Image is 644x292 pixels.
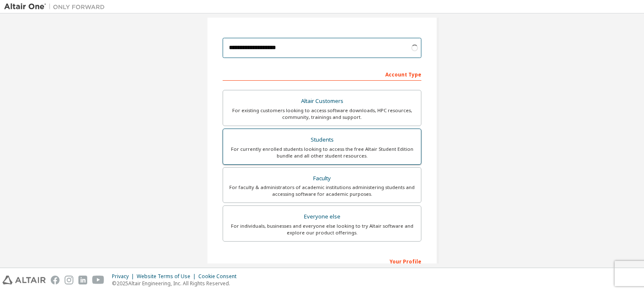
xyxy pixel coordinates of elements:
div: For existing customers looking to access software downloads, HPC resources, community, trainings ... [228,107,416,121]
img: facebook.svg [51,276,60,284]
img: altair_logo.svg [3,276,46,284]
img: Altair One [4,3,109,11]
div: Cookie Consent [198,273,241,280]
div: Website Terms of Use [137,273,198,280]
div: Everyone else [228,211,416,223]
div: Faculty [228,173,416,184]
img: youtube.svg [92,276,104,284]
div: Your Profile [223,254,421,268]
div: Altair Customers [228,95,416,107]
p: © 2025 Altair Engineering, Inc. All Rights Reserved. [112,280,241,287]
img: instagram.svg [65,276,73,284]
div: Privacy [112,273,137,280]
div: For faculty & administrators of academic institutions administering students and accessing softwa... [228,184,416,197]
div: For individuals, businesses and everyone else looking to try Altair software and explore our prod... [228,223,416,236]
div: Account Type [223,67,421,81]
img: linkedin.svg [78,276,87,284]
div: For currently enrolled students looking to access the free Altair Student Edition bundle and all ... [228,146,416,159]
div: Students [228,134,416,146]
